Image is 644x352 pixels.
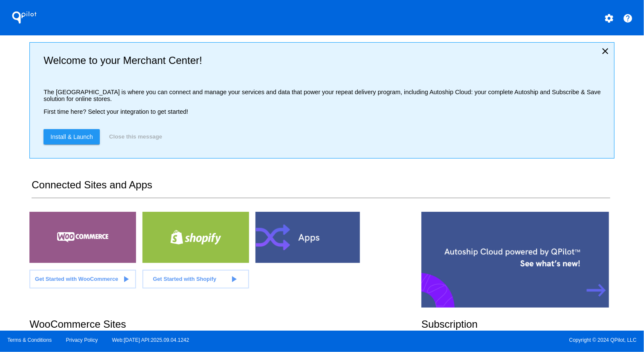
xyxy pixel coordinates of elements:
[604,13,614,23] mat-icon: settings
[7,9,41,26] h1: QPilot
[421,318,615,330] h2: Subscription
[600,46,611,56] mat-icon: close
[7,337,52,343] a: Terms & Conditions
[623,13,633,23] mat-icon: help
[121,274,131,284] mat-icon: play_arrow
[50,133,93,140] span: Install & Launch
[35,276,118,282] span: Get Started with WooCommerce
[153,276,217,282] span: Get Started with Shopify
[44,55,607,66] h2: Welcome to your Merchant Center!
[29,270,136,289] a: Get Started with WooCommerce
[44,129,100,144] a: Install & Launch
[142,270,249,289] a: Get Started with Shopify
[112,337,189,343] a: Web:[DATE] API:2025.09.04.1242
[66,337,98,343] a: Privacy Policy
[44,108,607,115] p: First time here? Select your integration to get started!
[329,337,637,343] span: Copyright © 2024 QPilot, LLC
[229,274,239,284] mat-icon: play_arrow
[44,89,607,102] p: The [GEOGRAPHIC_DATA] is where you can connect and manage your services and data that power your ...
[107,129,165,144] button: Close this message
[32,179,610,198] h2: Connected Sites and Apps
[29,318,421,330] h2: WooCommerce Sites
